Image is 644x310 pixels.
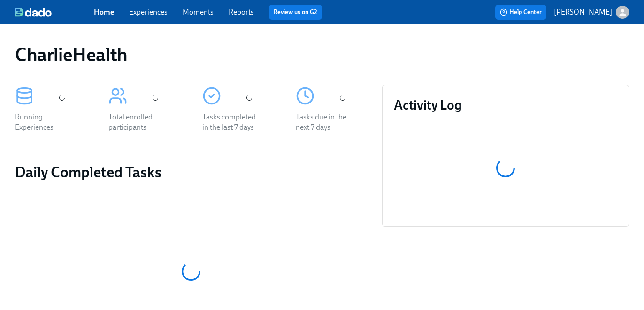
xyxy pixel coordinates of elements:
[554,7,612,17] p: [PERSON_NAME]
[296,112,356,133] div: Tasks due in the next 7 days
[15,43,128,66] h1: CharlieHealth
[394,96,617,113] h3: Activity Log
[229,8,254,16] a: Reports
[495,5,546,20] button: Help Center
[15,163,367,182] h2: Daily Completed Tasks
[269,5,322,20] button: Review us on G2
[94,8,114,16] a: Home
[15,8,94,17] a: dado
[500,8,542,17] span: Help Center
[108,112,169,133] div: Total enrolled participants
[202,112,262,133] div: Tasks completed in the last 7 days
[15,8,52,17] img: dado
[15,112,75,133] div: Running Experiences
[274,8,317,17] a: Review us on G2
[554,6,629,19] button: [PERSON_NAME]
[129,8,168,16] a: Experiences
[183,8,214,16] a: Moments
